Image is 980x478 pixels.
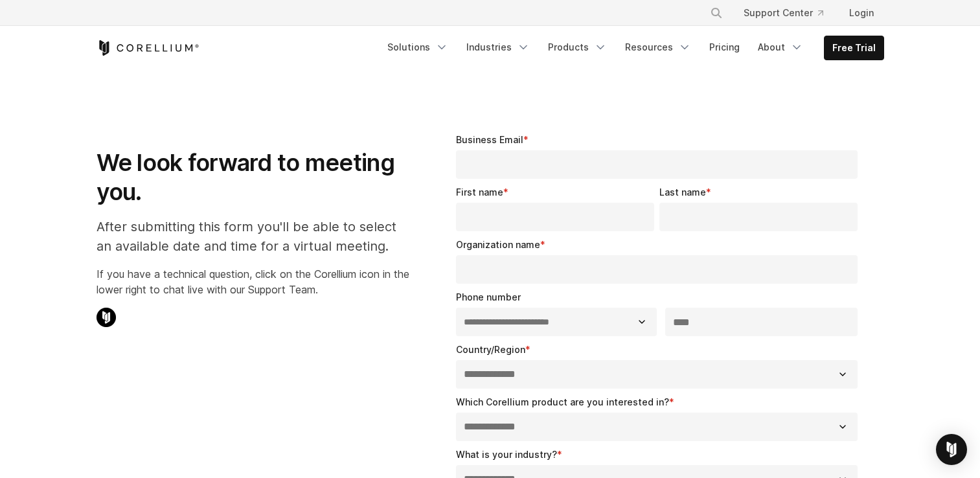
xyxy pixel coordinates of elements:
a: Products [540,36,615,59]
span: Last name [659,187,706,198]
a: Login [839,1,884,25]
a: Resources [617,36,699,59]
a: Corellium Home [97,40,199,56]
div: Open Intercom Messenger [936,434,967,465]
a: Support Center [733,1,834,25]
h1: We look forward to meeting you. [97,148,409,207]
p: After submitting this form you'll be able to select an available date and time for a virtual meet... [97,217,409,256]
a: Free Trial [825,36,883,60]
span: Organization name [456,239,540,250]
a: Industries [459,36,538,59]
div: Navigation Menu [694,1,884,25]
a: About [750,36,811,59]
span: Country/Region [456,344,525,355]
a: Pricing [701,36,747,59]
span: What is your industry? [456,449,557,460]
span: Business Email [456,134,523,145]
span: First name [456,187,503,198]
span: Which Corellium product are you interested in? [456,396,669,407]
button: Search [705,1,728,25]
span: Phone number [456,291,521,302]
img: Corellium Chat Icon [97,308,116,327]
div: Navigation Menu [380,36,884,60]
a: Solutions [380,36,456,59]
p: If you have a technical question, click on the Corellium icon in the lower right to chat live wit... [97,266,409,297]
